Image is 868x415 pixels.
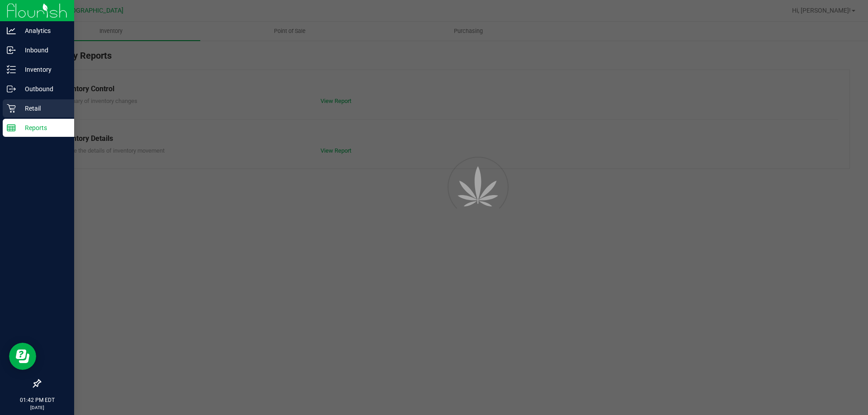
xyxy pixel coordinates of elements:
[7,84,16,93] inline-svg: Outbound
[16,103,70,114] p: Retail
[16,64,70,75] p: Inventory
[9,343,36,370] iframe: Resource center
[7,26,16,35] inline-svg: Analytics
[16,84,70,94] p: Outbound
[4,404,70,411] p: [DATE]
[16,122,70,133] p: Reports
[7,123,16,132] inline-svg: Reports
[7,104,16,113] inline-svg: Retail
[16,25,70,36] p: Analytics
[4,396,70,404] p: 01:42 PM EDT
[7,46,16,55] inline-svg: Inbound
[7,65,16,74] inline-svg: Inventory
[16,45,70,56] p: Inbound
